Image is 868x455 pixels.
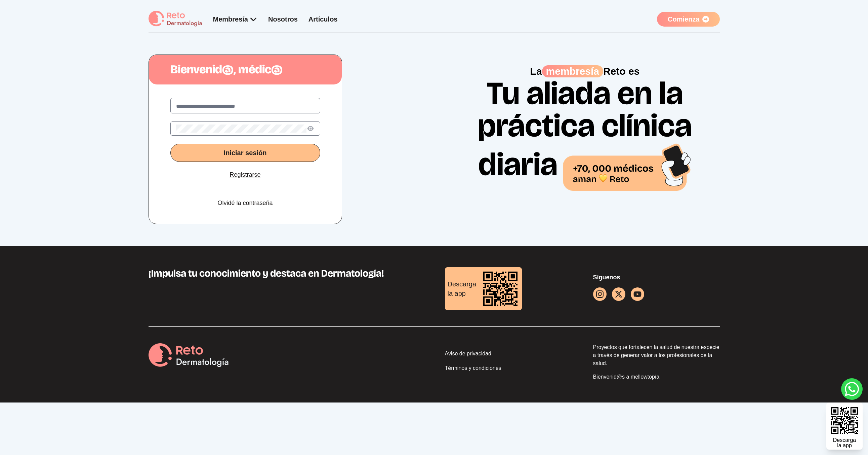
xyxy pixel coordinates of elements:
a: mellowtopía [631,374,659,380]
a: Nosotros [268,15,298,23]
a: Términos y condiciones [445,364,572,375]
a: Comienza [657,12,719,27]
h3: ¡Impulsa tu conocimiento y destaca en Dermatología! [149,267,423,279]
img: logo Reto dermatología [149,11,202,27]
div: Membresía [213,14,258,24]
div: Descarga la app [445,277,479,301]
a: Aviso de privacidad [445,350,572,360]
a: instagram button [593,287,607,301]
p: Síguenos [593,273,720,282]
a: Olvidé la contraseña [217,198,273,208]
span: Iniciar sesión [224,149,267,156]
button: Iniciar sesión [170,144,320,162]
p: Bienvenid@s a [593,373,720,381]
a: facebook button [612,287,625,301]
a: Registrarse [230,170,260,179]
img: download reto dermatología qr [479,267,522,310]
a: whatsapp button [841,378,863,400]
a: Artículos [308,15,338,23]
div: Descarga la app [833,438,856,448]
img: Reto Derma logo [149,343,229,368]
a: youtube icon [631,287,644,301]
h1: Tu aliada en la práctica clínica diaria [472,77,698,191]
span: membresía [542,65,603,77]
h1: Bienvenid@, médic@ [149,63,342,76]
p: Proyectos que fortalecen la salud de nuestra especie a través de generar valor a los profesionale... [593,343,720,367]
p: La Reto es [472,65,698,77]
